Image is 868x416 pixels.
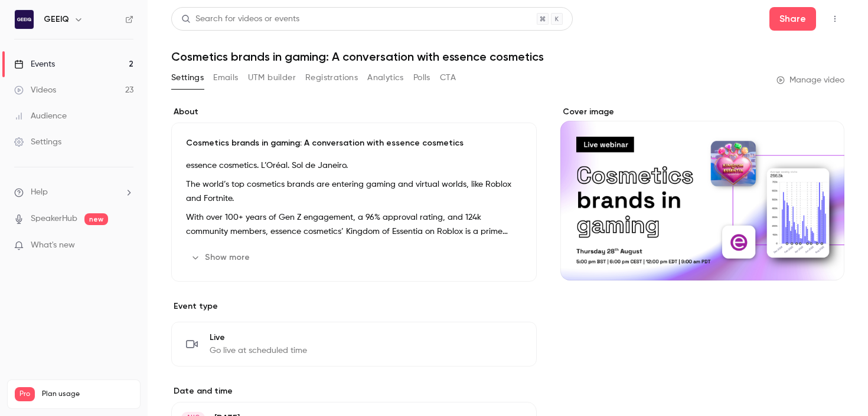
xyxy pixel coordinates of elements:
[14,58,55,70] div: Events
[15,10,34,29] img: GEEIQ
[769,7,816,31] button: Share
[14,186,133,199] li: help-dropdown-opener
[186,177,522,206] p: The world’s top cosmetics brands are entering gaming and virtual worlds, like Roblox and Fortnite.
[181,13,299,25] div: Search for videos or events
[560,106,844,118] label: Cover image
[213,68,238,87] button: Emails
[186,159,522,173] p: essence cosmetics. L’Oréal. Sol de Janeiro.
[31,186,48,199] span: Help
[171,68,204,87] button: Settings
[210,345,307,356] span: Go live at scheduled time
[15,387,35,401] span: Pro
[14,110,67,122] div: Audience
[413,68,430,87] button: Polls
[171,301,537,312] p: Event type
[186,248,257,267] button: Show more
[171,385,537,397] label: Date and time
[440,68,456,87] button: CTA
[42,389,133,399] span: Plan usage
[186,210,522,239] p: With over 100+ years of Gen Z engagement, a 96% approval rating, and 124k community members, esse...
[31,239,75,252] span: What's new
[31,213,77,225] a: SpeakerHub
[84,213,108,225] span: new
[210,332,307,344] span: Live
[171,106,537,118] label: About
[248,68,296,87] button: UTM builder
[560,106,844,280] section: Cover image
[44,14,69,25] h6: GEEIQ
[367,68,404,87] button: Analytics
[305,68,358,87] button: Registrations
[14,84,56,96] div: Videos
[14,136,61,148] div: Settings
[171,49,844,64] h1: Cosmetics brands in gaming: A conversation with essence cosmetics
[776,74,844,86] a: Manage video
[186,137,522,149] p: Cosmetics brands in gaming: A conversation with essence cosmetics
[119,240,133,251] iframe: Noticeable Trigger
